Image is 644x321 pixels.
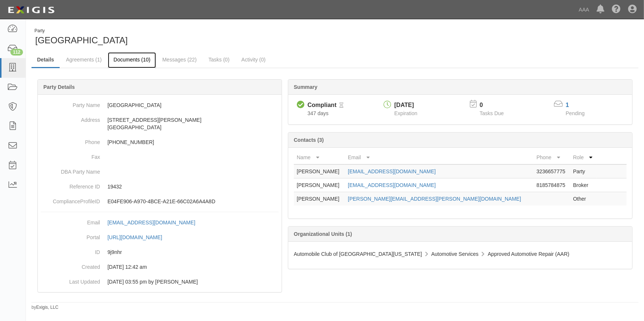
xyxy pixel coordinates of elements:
[297,101,305,109] i: Compliant
[157,52,202,67] a: Messages (22)
[294,231,352,237] b: Organizational Units (1)
[41,230,100,241] dt: Portal
[294,178,345,192] td: [PERSON_NAME]
[570,164,597,178] td: Party
[570,178,597,192] td: Broker
[431,251,479,257] span: Automotive Services
[488,251,569,257] span: Approved Automotive Repair (AAR)
[41,274,100,285] dt: Last Updated
[41,98,100,109] dt: Party Name
[612,5,621,14] i: Help Center - Complianz
[36,305,59,310] a: Exigis, LLC
[570,151,597,164] th: Role
[566,102,569,108] a: 1
[534,178,570,192] td: 8185784875
[41,135,100,146] dt: Phone
[31,52,60,68] a: Details
[107,220,203,225] a: [EMAIL_ADDRESS][DOMAIN_NAME]
[41,260,100,271] dt: Created
[41,194,100,205] dt: ComplianceProfileID
[575,2,593,17] a: AAA
[41,113,279,135] dd: [STREET_ADDRESS][PERSON_NAME] [GEOGRAPHIC_DATA]
[479,110,504,116] span: Tasks Due
[31,28,329,47] div: Hobart Auto Center
[294,251,422,257] span: Automobile Club of [GEOGRAPHIC_DATA][US_STATE]
[294,192,345,206] td: [PERSON_NAME]
[41,245,279,260] dd: 9j9nhr
[31,304,59,311] small: by
[41,274,279,289] dd: 09/04/2024 03:55 pm by Benjamin Tully
[107,183,279,190] p: 19432
[348,196,521,202] a: [PERSON_NAME][EMAIL_ADDRESS][PERSON_NAME][DOMAIN_NAME]
[308,101,336,110] div: Compliant
[41,113,100,124] dt: Address
[294,137,324,143] b: Contacts (3)
[34,28,128,34] div: Party
[41,98,279,113] dd: [GEOGRAPHIC_DATA]
[348,182,436,188] a: [EMAIL_ADDRESS][DOMAIN_NAME]
[43,84,75,90] b: Party Details
[107,198,279,205] p: E04FE906-A970-4BCE-A21E-66C02A6A4A8D
[394,101,417,110] div: [DATE]
[345,151,534,164] th: Email
[10,49,23,56] div: 112
[41,135,279,150] dd: [PHONE_NUMBER]
[566,110,585,116] span: Pending
[534,151,570,164] th: Phone
[294,151,345,164] th: Name
[394,110,417,116] span: Expiration
[107,219,195,226] div: [EMAIL_ADDRESS][DOMAIN_NAME]
[107,234,170,240] a: [URL][DOMAIN_NAME]
[60,52,107,67] a: Agreements (1)
[294,164,345,178] td: [PERSON_NAME]
[570,192,597,206] td: Other
[294,84,318,90] b: Summary
[534,164,570,178] td: 3236657775
[41,245,100,256] dt: ID
[41,215,100,226] dt: Email
[348,168,436,174] a: [EMAIL_ADDRESS][DOMAIN_NAME]
[6,3,57,17] img: logo-5460c22ac91f19d4615b14bd174203de0afe785f0fc80cf4dbbc73dc1793850b.png
[479,101,513,110] p: 0
[236,52,271,67] a: Activity (0)
[108,52,156,68] a: Documents (10)
[308,110,329,116] span: Since 10/03/2024
[35,35,128,45] span: [GEOGRAPHIC_DATA]
[339,103,343,108] i: Pending Review
[41,179,100,190] dt: Reference ID
[41,164,100,175] dt: DBA Party Name
[41,260,279,274] dd: 03/10/2023 12:42 am
[203,52,235,67] a: Tasks (0)
[41,150,100,161] dt: Fax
